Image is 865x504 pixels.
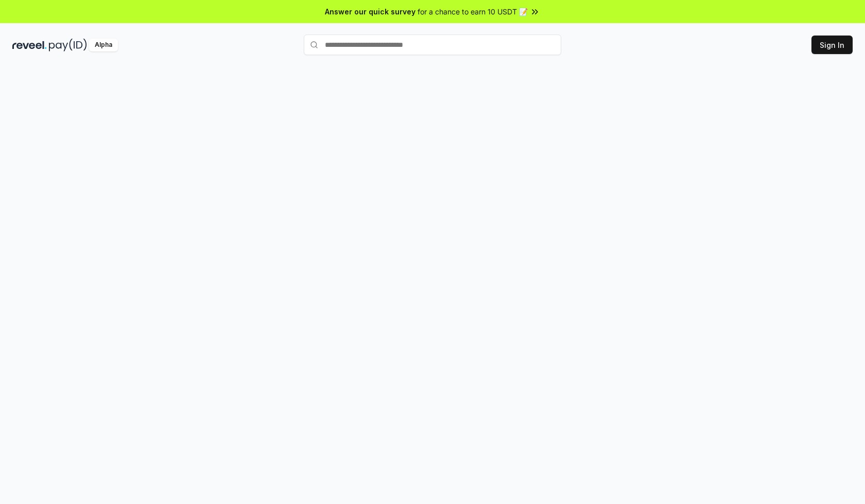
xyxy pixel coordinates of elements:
[811,36,853,54] button: Sign In
[49,39,87,51] img: pay_id
[89,39,118,51] div: Alpha
[418,6,528,17] span: for a chance to earn 10 USDT 📝
[12,39,47,51] img: reveel_dark
[325,6,416,17] span: Answer our quick survey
